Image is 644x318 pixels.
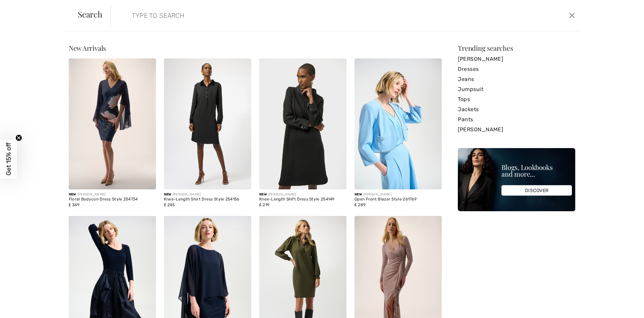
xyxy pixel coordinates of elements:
span: New [164,192,171,196]
span: Search [78,10,102,18]
a: [PERSON_NAME] [458,125,575,135]
a: Pants [458,115,575,125]
img: Floral Bodycon Dress Style 254734. Midnight Blue/Multi [69,58,156,189]
a: Jumpsuit [458,84,575,94]
img: Knee-Length Shirt Dress Style 254156. Black [164,58,251,189]
a: Jackets [458,104,575,115]
img: Knee-Length Shift Dress Style 254149. Black [259,58,346,189]
span: ₤ 219 [259,202,269,207]
div: Trending searches [458,45,575,51]
button: Close [567,10,577,21]
span: Get 15% off [5,143,12,176]
div: Floral Bodycon Dress Style 254734 [69,197,156,202]
div: Open Front Blazer Style 261769 [355,197,442,202]
div: Blogs, Lookbooks and more... [501,164,572,177]
a: Jeans [458,74,575,84]
img: Open Front Blazer Style 261769. Sky blue [355,58,442,189]
span: Help [15,5,29,11]
span: New [259,192,267,196]
span: New [355,192,362,196]
span: ₤ 289 [355,202,366,207]
div: Knee-Length Shirt Dress Style 254156 [164,197,251,202]
div: Knee-Length Shift Dress Style 254149 [259,197,346,202]
div: [PERSON_NAME] [355,192,442,197]
span: ₤ 245 [164,202,175,207]
div: [PERSON_NAME] [259,192,346,197]
img: Blogs, Lookbooks and more... [458,148,575,211]
div: [PERSON_NAME] [69,192,156,197]
input: TYPE TO SEARCH [127,5,457,26]
a: Dresses [458,64,575,74]
span: ₤ 349 [69,202,79,207]
button: Close teaser [15,134,22,141]
span: New Arrivals [69,43,106,52]
div: DISCOVER [501,185,572,196]
div: [PERSON_NAME] [164,192,251,197]
a: Tops [458,94,575,104]
a: [PERSON_NAME] [458,54,575,64]
span: New [69,192,76,196]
